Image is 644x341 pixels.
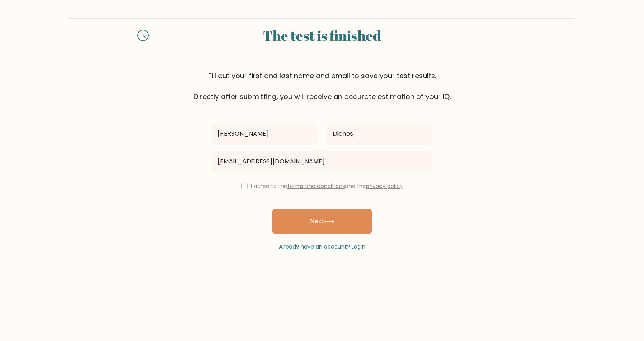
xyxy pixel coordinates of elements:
[212,151,432,172] input: Email
[69,71,575,102] div: Fill out your first and last name and email to save your test results. Directly after submitting,...
[158,25,486,46] div: The test is finished
[327,123,432,145] input: Last name
[251,182,403,190] label: I agree to the and the
[279,243,365,250] a: Already have an account? Login
[272,209,372,234] button: Next
[212,123,317,145] input: First name
[366,182,403,190] a: privacy policy
[287,182,345,190] a: terms and conditions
